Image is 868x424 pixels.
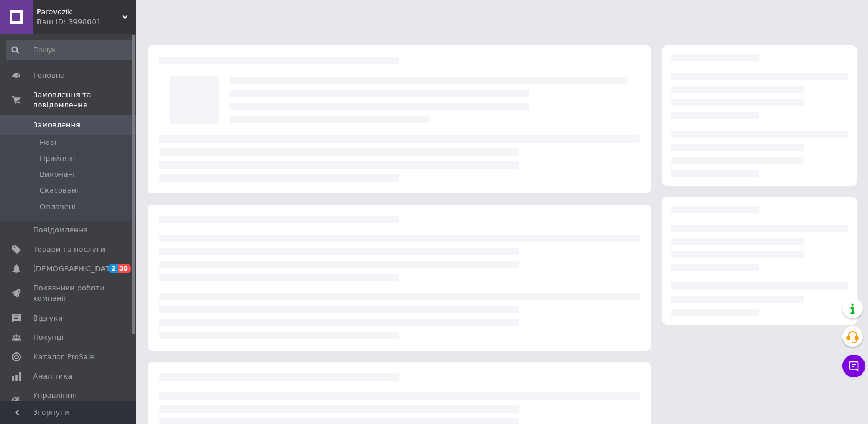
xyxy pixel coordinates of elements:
span: Оплачені [40,202,76,212]
span: Управління сайтом [33,390,105,411]
span: Відгуки [33,313,62,323]
span: Нові [40,138,56,148]
span: Покупці [33,332,64,343]
span: Головна [33,70,65,81]
span: Замовлення та повідомлення [33,90,136,110]
span: 2 [108,264,118,273]
button: Чат з покупцем [842,355,865,377]
span: Замовлення [33,120,80,130]
span: Parovozik [37,7,122,17]
span: [DEMOGRAPHIC_DATA] [33,264,117,274]
span: Аналітика [33,371,72,381]
span: Скасовані [40,185,78,196]
span: Показники роботи компанії [33,283,105,304]
div: Ваш ID: 3998001 [37,17,136,27]
span: Каталог ProSale [33,352,94,362]
span: Виконані [40,169,75,180]
span: Прийняті [40,153,75,164]
span: Повідомлення [33,225,88,235]
input: Пошук [6,40,134,60]
span: 30 [118,264,131,273]
span: Товари та послуги [33,244,105,255]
